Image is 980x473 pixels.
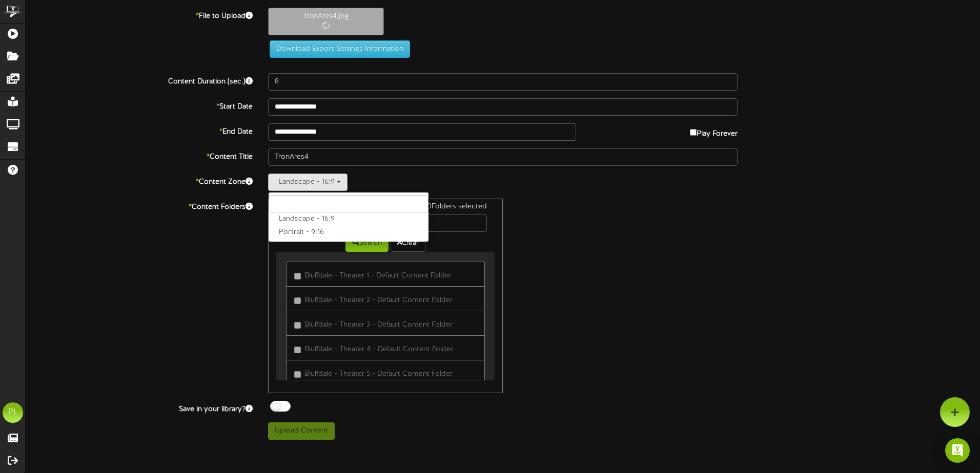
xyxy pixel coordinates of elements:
[18,98,260,112] label: Start Date
[268,148,738,166] input: Title of this Content
[304,346,453,353] span: Bluffdale - Theater 4 - Default Content Folder
[269,226,428,239] label: Portrait - 9:16
[270,40,410,58] button: Download Export Settings Information
[264,45,410,53] a: Download Export Settings Information
[690,129,697,136] input: Play Forever
[945,438,970,463] div: Open Intercom Messenger
[294,273,301,279] input: Bluffdale - Theater 1 - Default Content Folder
[268,192,429,242] ul: Landscape - 16:9
[294,371,301,378] input: Bluffdale - Theater 5 - Default Content Folder
[18,148,260,162] label: Content Title
[18,123,260,137] label: End Date
[294,297,301,304] input: Bluffdale - Theater 2 - Default Content Folder
[268,422,335,440] button: Upload Content
[294,347,301,353] input: Bluffdale - Theater 4 - Default Content Folder
[304,296,453,304] span: Bluffdale - Theater 2 - Default Content Folder
[3,402,23,423] div: PL
[304,272,452,279] span: Bluffdale - Theater 1 - Default Content Folder
[18,8,260,21] label: File to Upload
[304,321,453,329] span: Bluffdale - Theater 3 - Default Content Folder
[18,199,260,212] label: Content Folders
[345,234,389,252] button: Search
[391,234,425,252] button: Clear
[18,401,260,415] label: Save in your library?
[268,174,348,191] button: Landscape - 16:9
[304,370,453,378] span: Bluffdale - Theater 5 - Default Content Folder
[18,174,260,187] label: Content Zone
[18,73,260,87] label: Content Duration (sec.)
[294,322,301,329] input: Bluffdale - Theater 3 - Default Content Folder
[269,212,428,226] label: Landscape - 16:9
[690,123,738,139] label: Play Forever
